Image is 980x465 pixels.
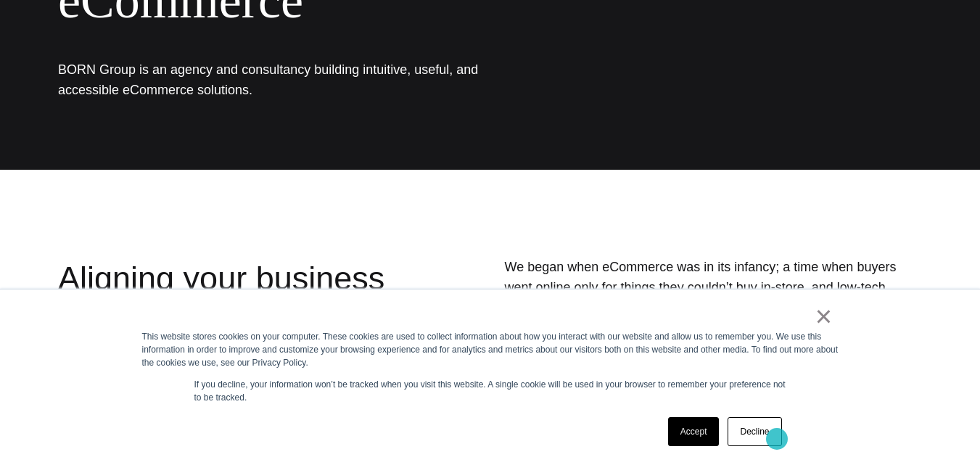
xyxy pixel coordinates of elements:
h1: BORN Group is an agency and consultancy building intuitive, useful, and accessible eCommerce solu... [58,59,493,100]
a: Decline [728,417,781,446]
a: Accept [668,417,720,446]
p: We began when eCommerce was in its infancy; a time when buyers went online only for things they c... [504,257,922,359]
a: × [815,310,833,323]
div: This website stores cookies on your computer. These cookies are used to collect information about... [142,330,839,369]
p: If you decline, your information won’t be tracked when you visit this website. A single cookie wi... [194,378,786,404]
